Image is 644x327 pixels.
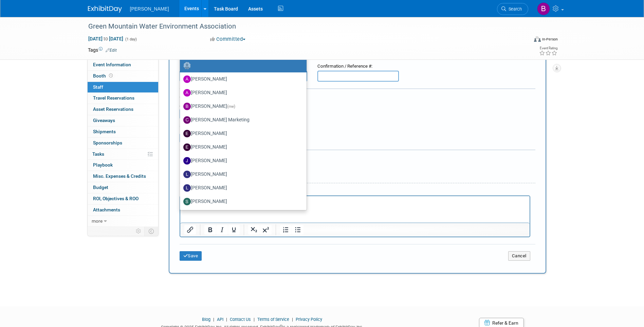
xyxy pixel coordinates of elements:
[180,155,535,161] div: Misc. Attachments & Notes
[204,225,216,235] button: Bold
[93,129,116,134] span: Shipments
[180,251,202,261] button: Save
[88,104,158,115] a: Asset Reservations
[88,36,124,42] span: [DATE] [DATE]
[260,225,272,235] button: Superscript
[133,227,145,236] td: Personalize Event Tab Strip
[280,225,292,235] button: Numbered list
[228,225,240,235] button: Underline
[180,196,530,223] iframe: Rich Text Area
[224,317,229,322] span: |
[93,196,139,201] span: ROI, Objectives & ROO
[88,82,158,93] a: Staff
[537,2,550,15] img: Brittany Gilman
[88,115,158,126] a: Giveaways
[108,73,114,78] span: Booth not reserved yet
[216,225,228,235] button: Italic
[292,225,303,235] button: Bullet list
[92,218,103,224] span: more
[183,142,300,153] label: [PERSON_NAME]
[88,59,158,70] a: Event Information
[506,6,522,12] span: Search
[542,37,558,42] div: In-Person
[183,171,191,178] img: L.jpg
[183,184,191,192] img: L.jpg
[183,101,300,112] label: [PERSON_NAME]
[93,162,113,168] span: Playbook
[93,140,122,145] span: Sponsorships
[86,20,518,33] div: Green Mountain Water Environment Association
[93,118,115,123] span: Giveaways
[183,183,300,193] label: [PERSON_NAME]
[183,198,191,205] img: S.jpg
[534,36,541,42] img: Format-Inperson.png
[183,115,300,125] label: [PERSON_NAME] Marketing
[183,75,191,83] img: A.jpg
[183,143,191,151] img: E.jpg
[184,225,196,235] button: Insert/edit link
[227,104,235,109] span: (me)
[183,116,191,124] img: C.jpg
[183,103,191,110] img: B.jpg
[183,155,300,166] label: [PERSON_NAME]
[252,317,256,322] span: |
[497,3,528,15] a: Search
[183,62,191,69] img: Unassigned-User-Icon.png
[208,36,248,43] button: Committed
[88,160,158,171] a: Playbook
[88,6,122,13] img: ExhibitDay
[180,188,530,194] div: Notes
[217,317,223,322] a: API
[183,74,300,85] label: [PERSON_NAME]
[88,182,158,193] a: Budget
[539,47,557,50] div: Event Rating
[88,205,158,216] a: Attachments
[93,95,134,101] span: Travel Reservations
[88,71,158,82] a: Booth
[202,317,210,322] a: Blog
[125,37,137,41] span: (1 day)
[183,87,300,98] label: [PERSON_NAME]
[106,48,117,53] a: Edit
[183,89,191,97] img: A.jpg
[183,130,191,137] img: E.jpg
[211,317,216,322] span: |
[88,216,158,227] a: more
[88,149,158,160] a: Tasks
[93,84,103,90] span: Staff
[88,193,158,204] a: ROI, Objectives & ROO
[183,169,300,180] label: [PERSON_NAME]
[248,225,260,235] button: Subscript
[130,6,169,12] span: [PERSON_NAME]
[93,185,108,190] span: Budget
[290,317,295,322] span: |
[488,35,558,46] div: Event Format
[183,157,191,165] img: J.jpg
[183,128,300,139] label: [PERSON_NAME]
[88,126,158,137] a: Shipments
[230,317,251,322] a: Contact Us
[180,94,535,101] div: Cost:
[183,196,300,207] label: [PERSON_NAME]
[103,36,109,41] span: to
[92,151,104,157] span: Tasks
[88,47,117,53] td: Tags
[93,207,120,212] span: Attachments
[144,227,158,236] td: Toggle Event Tabs
[93,62,131,67] span: Event Information
[88,93,158,104] a: Travel Reservations
[93,106,133,112] span: Asset Reservations
[508,251,530,261] button: Cancel
[257,317,289,322] a: Terms of Service
[93,73,114,79] span: Booth
[296,317,322,322] a: Privacy Policy
[317,63,399,70] div: Confirmation / Reference #:
[88,138,158,149] a: Sponsorships
[88,171,158,182] a: Misc. Expenses & Credits
[93,173,146,179] span: Misc. Expenses & Credits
